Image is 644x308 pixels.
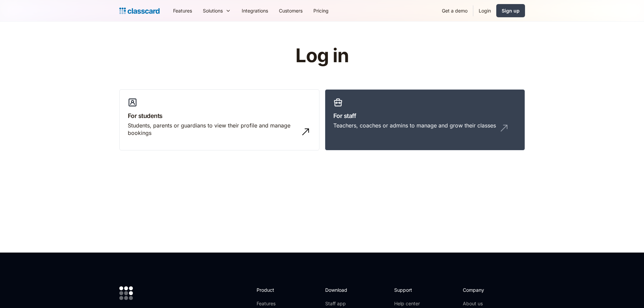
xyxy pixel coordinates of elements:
[473,3,496,18] a: Login
[119,6,160,16] a: home
[203,7,223,14] div: Solutions
[119,89,319,151] a: For studentsStudents, parents or guardians to view their profile and manage bookings
[394,300,422,307] a: Help center
[128,111,311,120] h3: For students
[325,89,525,151] a: For staffTeachers, coaches or admins to manage and grow their classes
[168,3,197,18] a: Features
[333,122,496,129] div: Teachers, coaches or admins to manage and grow their classes
[502,7,520,14] div: Sign up
[496,4,525,17] a: Sign up
[236,3,273,18] a: Integrations
[325,286,353,293] h2: Download
[273,3,308,18] a: Customers
[333,111,517,120] h3: For staff
[308,3,334,18] a: Pricing
[463,286,508,293] h2: Company
[215,45,429,66] h1: Log in
[257,286,293,293] h2: Product
[463,300,508,307] a: About us
[325,300,353,307] a: Staff app
[257,300,293,307] a: Features
[436,3,473,18] a: Get a demo
[394,286,422,293] h2: Support
[197,3,236,18] div: Solutions
[128,122,297,137] div: Students, parents or guardians to view their profile and manage bookings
